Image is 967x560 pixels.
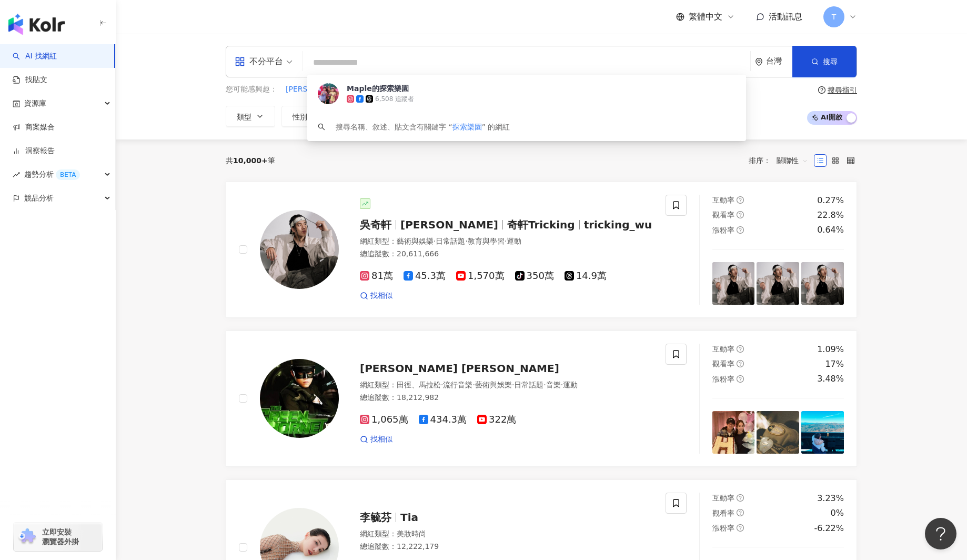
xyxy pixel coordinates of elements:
[468,237,505,245] span: 教育與學習
[769,12,802,22] span: 活動訊息
[226,84,277,95] span: 您可能感興趣：
[24,92,46,115] span: 資源庫
[24,186,54,210] span: 競品分析
[712,359,734,368] span: 觀看率
[426,84,448,95] span: 美膚油
[801,262,844,305] img: post-image
[472,381,475,389] span: ·
[737,524,744,532] span: question-circle
[457,84,517,95] button: 微醺泡泡美膚乳液
[925,518,956,549] iframe: Help Scout Beacon - Open
[712,509,734,517] span: 觀看率
[370,434,392,445] span: 找相似
[360,362,559,375] span: [PERSON_NAME] [PERSON_NAME]
[712,494,734,502] span: 互動率
[817,373,844,385] div: 3.48%
[226,156,275,165] div: 共 筆
[411,113,434,121] span: 互動率
[757,411,799,454] img: post-image
[360,380,653,391] div: 網紅類型 ：
[817,344,844,355] div: 1.09%
[397,529,426,538] span: 美妝時尚
[737,360,744,367] span: question-circle
[400,106,457,127] button: 互動率
[737,375,744,383] span: question-circle
[475,113,497,121] span: 觀看率
[360,291,392,301] a: 找相似
[464,106,520,127] button: 觀看率
[226,331,857,467] a: KOL Avatar[PERSON_NAME] [PERSON_NAME]網紅類型：田徑、馬拉松·流行音樂·藝術與娛樂·日常話題·音樂·運動總追蹤數：18,212,9821,065萬434.3萬...
[546,381,561,389] span: 音樂
[360,218,391,231] span: 吳奇軒
[712,375,734,383] span: 漲粉率
[233,156,268,165] span: 10,000+
[475,381,512,389] span: 藝術與娛樂
[766,57,792,66] div: 台灣
[749,152,814,169] div: 排序：
[400,511,418,524] span: Tia
[457,84,516,95] span: 微醺泡泡美膚乳液
[543,381,546,389] span: ·
[712,524,734,532] span: 漲粉率
[360,414,408,425] span: 1,065萬
[825,358,844,370] div: 17%
[817,493,844,504] div: 3.23%
[356,84,417,95] span: [PERSON_NAME]
[477,414,516,425] span: 322萬
[337,106,394,127] button: 追蹤數
[360,511,391,524] span: 李毓芬
[434,237,436,245] span: ·
[360,236,653,247] div: 網紅類型 ：
[237,113,251,121] span: 類型
[831,507,844,519] div: 0%
[13,122,55,133] a: 商案媒合
[512,381,514,389] span: ·
[584,218,652,231] span: tricking_wu
[235,56,245,67] span: appstore
[226,106,275,127] button: 類型
[755,58,763,66] span: environment
[443,381,472,389] span: 流行音樂
[737,345,744,353] span: question-circle
[348,113,370,121] span: 追蹤數
[505,237,507,245] span: ·
[441,381,443,389] span: ·
[13,75,47,85] a: 找貼文
[360,249,653,259] div: 總追蹤數 ： 20,611,666
[712,411,755,454] img: post-image
[818,86,825,94] span: question-circle
[400,218,498,231] span: [PERSON_NAME]
[792,46,857,77] button: 搜尋
[260,210,339,289] img: KOL Avatar
[370,291,392,301] span: 找相似
[13,51,57,62] a: searchAI 找網紅
[293,113,307,121] span: 性別
[355,84,417,95] button: [PERSON_NAME]
[823,57,838,66] span: 搜尋
[817,224,844,236] div: 0.64%
[712,211,734,219] span: 觀看率
[565,271,607,282] span: 14.9萬
[13,171,20,178] span: rise
[436,237,465,245] span: 日常話題
[235,53,283,70] div: 不分平台
[814,523,844,534] div: -6.22%
[360,529,653,539] div: 網紅類型 ：
[515,271,554,282] span: 350萬
[737,196,744,204] span: question-circle
[712,226,734,234] span: 漲粉率
[689,11,722,23] span: 繁體中文
[42,527,79,546] span: 立即安裝 瀏覽器外掛
[634,112,664,121] span: 更多篩選
[737,494,744,502] span: question-circle
[360,542,653,552] div: 總追蹤數 ： 12,222,179
[14,523,102,551] a: chrome extension立即安裝 瀏覽器外掛
[817,209,844,221] div: 22.8%
[737,226,744,234] span: question-circle
[260,359,339,438] img: KOL Avatar
[538,113,582,121] span: 合作費用預估
[712,345,734,353] span: 互動率
[612,106,675,127] button: 更多篩選
[514,381,543,389] span: 日常話題
[737,509,744,516] span: question-circle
